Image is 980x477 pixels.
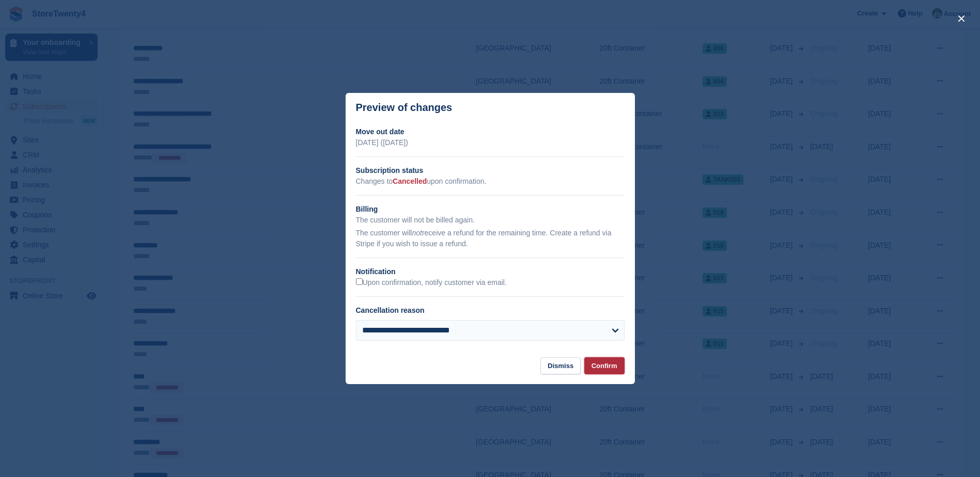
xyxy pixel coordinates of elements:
input: Upon confirmation, notify customer via email. [356,278,363,285]
label: Cancellation reason [356,306,425,314]
p: Changes to upon confirmation. [356,176,625,187]
button: close [953,10,970,27]
span: Cancelled [393,177,427,185]
h2: Subscription status [356,165,625,176]
h2: Billing [356,204,625,215]
label: Upon confirmation, notify customer via email. [356,278,507,288]
p: [DATE] ([DATE]) [356,137,625,148]
button: Confirm [584,357,625,374]
h2: Notification [356,266,625,277]
p: The customer will receive a refund for the remaining time. Create a refund via Stripe if you wish... [356,228,625,249]
p: The customer will not be billed again. [356,215,625,226]
em: not [412,229,422,237]
h2: Move out date [356,126,625,137]
button: Dismiss [540,357,581,374]
p: Preview of changes [356,102,453,114]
